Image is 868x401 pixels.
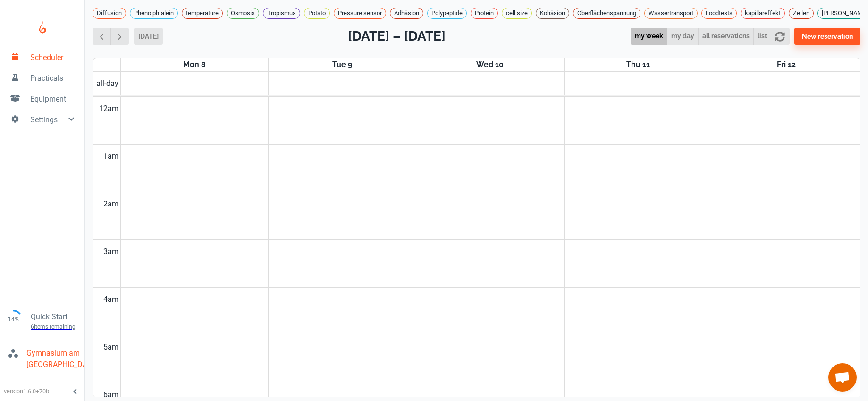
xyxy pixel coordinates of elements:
[775,58,798,71] a: September 12, 2025
[130,8,178,19] div: Phenolphtalein
[304,9,329,18] span: Potato
[573,8,640,19] div: Oberflächenspannung
[97,97,120,120] div: 12am
[93,8,126,19] div: Diffusion
[101,288,120,311] div: 4am
[645,9,697,18] span: Wassertransport
[181,58,208,71] a: September 8, 2025
[304,8,330,19] div: Potato
[227,9,259,18] span: Osmosis
[741,9,784,18] span: kapillareffekt
[427,8,467,19] div: Polypeptide
[698,28,754,45] button: all reservations
[334,8,386,19] div: Pressure sensor
[474,58,506,71] a: September 10, 2025
[794,28,860,45] button: New reservation
[828,363,857,392] a: Chat öffnen
[624,58,652,71] a: September 11, 2025
[101,145,120,168] div: 1am
[631,28,667,45] button: my week
[182,9,222,18] span: temperature
[471,8,498,19] div: Protein
[502,8,532,19] div: cell size
[348,26,446,46] h2: [DATE] – [DATE]
[753,28,771,45] button: list
[428,9,466,18] span: Polypeptide
[227,8,259,19] div: Osmosis
[263,9,300,18] span: Tropismus
[741,8,785,19] div: kapillareffekt
[134,28,163,45] button: [DATE]
[130,9,177,18] span: Phenolphtalein
[644,8,698,19] div: Wassertransport
[771,28,789,45] button: refresh
[789,9,813,18] span: Zellen
[536,9,569,18] span: Kohäsion
[702,9,736,18] span: Foodtests
[94,78,120,89] span: all-day
[263,8,300,19] div: Tropismus
[667,28,699,45] button: my day
[536,8,569,19] div: Kohäsion
[182,8,223,19] div: temperature
[390,9,423,18] span: Adhäsion
[471,9,497,18] span: Protein
[390,8,423,19] div: Adhäsion
[101,192,120,216] div: 2am
[573,9,640,18] span: Oberflächenspannung
[101,335,120,359] div: 5am
[502,9,531,18] span: cell size
[334,9,386,18] span: Pressure sensor
[110,28,129,45] button: Next week
[93,28,111,45] button: Previous week
[701,8,737,19] div: Foodtests
[93,9,126,18] span: Diffusion
[101,240,120,264] div: 3am
[330,58,354,71] a: September 9, 2025
[789,8,814,19] div: Zellen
